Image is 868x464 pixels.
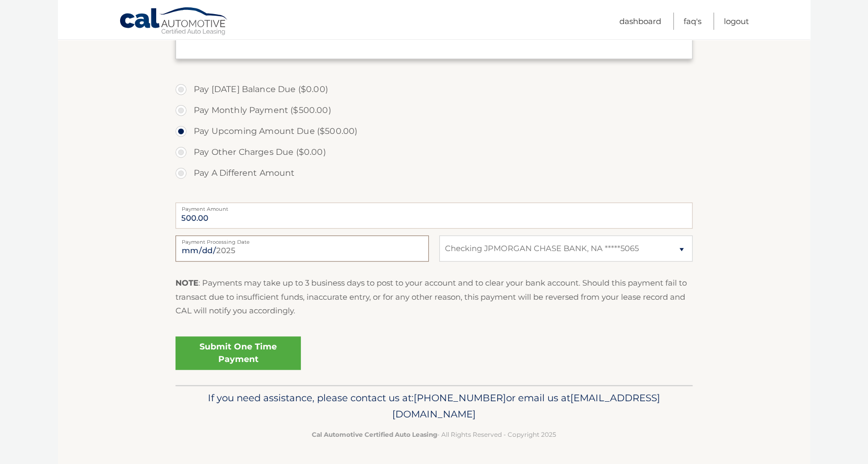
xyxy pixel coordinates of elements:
label: Payment Amount [175,202,693,211]
p: If you need assistance, please contact us at: or email us at [182,390,686,423]
label: Pay Upcoming Amount Due ($500.00) [175,121,693,142]
label: Pay Monthly Payment ($500.00) [175,100,693,121]
a: FAQ's [684,13,701,30]
a: Cal Automotive [119,7,229,37]
input: Payment Amount [175,202,693,229]
label: Pay A Different Amount [175,163,693,184]
label: Pay Other Charges Due ($0.00) [175,142,693,163]
a: Dashboard [619,13,661,30]
p: - All Rights Reserved - Copyright 2025 [182,429,686,440]
strong: Cal Automotive Certified Auto Leasing [312,431,437,438]
a: Logout [724,13,749,30]
label: Pay [DATE] Balance Due ($0.00) [175,79,693,100]
span: [PHONE_NUMBER] [414,392,506,404]
label: Payment Processing Date [175,235,429,244]
input: Payment Date [175,235,429,262]
p: : Payments may take up to 3 business days to post to your account and to clear your bank account.... [175,276,693,318]
strong: NOTE [175,278,198,288]
a: Submit One Time Payment [175,336,301,370]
